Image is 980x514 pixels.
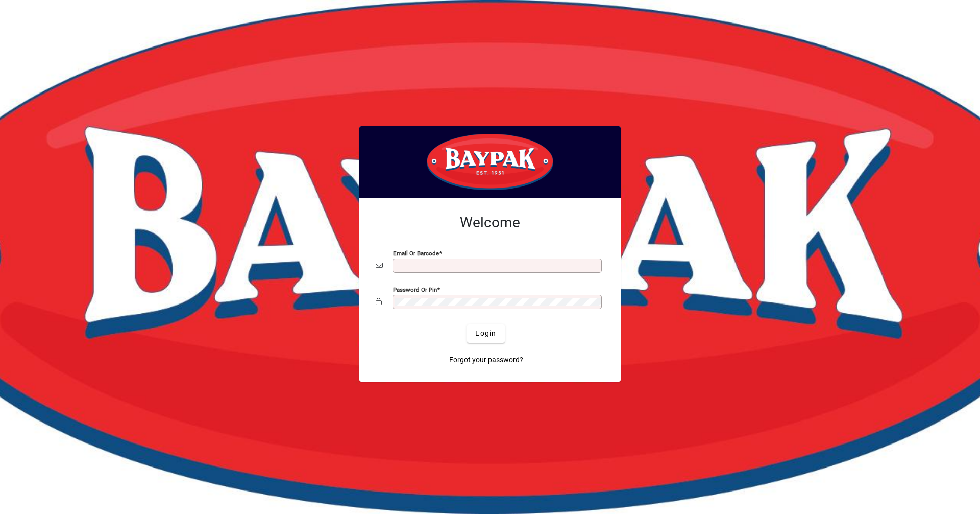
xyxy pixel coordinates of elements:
[449,355,523,365] span: Forgot your password?
[445,351,527,369] a: Forgot your password?
[376,214,604,231] h2: Welcome
[393,286,437,293] mat-label: Password or Pin
[467,324,504,343] button: Login
[393,249,439,256] mat-label: Email or Barcode
[475,328,496,339] span: Login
